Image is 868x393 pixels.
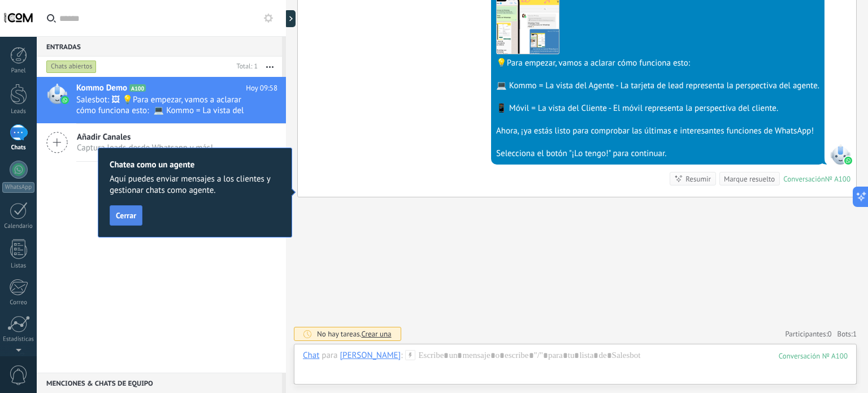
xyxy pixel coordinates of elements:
span: Crear una [361,329,391,339]
div: 💡Para empezar, vamos a aclarar cómo funciona esto: [496,58,819,69]
span: 0 [828,329,832,339]
span: Salesbot: 🖼 💡Para empezar, vamos a aclarar cómo funciona esto: 💻 Kommo = La vista del Agente - La... [76,94,256,116]
span: Bots: [837,329,857,339]
div: Panel [2,67,35,75]
div: Chats [2,144,35,152]
div: Selecciona el botón "¡Lo tengo!" para continuar. [496,148,819,159]
div: Leads [2,108,35,115]
div: WhatsApp [2,182,34,193]
div: Listas [2,262,35,270]
img: waba.svg [844,157,852,165]
span: Añadir Canales [77,132,213,142]
span: : [401,350,402,361]
div: Menciones & Chats de equipo [37,373,282,393]
div: Resumir [685,174,711,184]
div: № A100 [825,174,850,184]
span: Hoy 09:58 [246,83,277,94]
span: 1 [853,329,857,339]
div: Conversación [783,174,825,184]
h2: Chatea como un agente [110,159,280,170]
div: 💻 Kommo = La vista del Agente - La tarjeta de lead representa la perspectiva del agente. [496,80,819,92]
span: SalesBot [830,144,850,165]
button: Cerrar [110,205,142,226]
span: para [322,350,337,361]
span: Cerrar [116,211,136,219]
div: Mostrar [284,10,296,27]
img: waba.svg [61,96,69,104]
div: Wilson chavarria [340,350,401,360]
div: Calendario [2,223,35,230]
span: A100 [129,84,146,92]
a: Kommo Demo A100 Hoy 09:58 Salesbot: 🖼 💡Para empezar, vamos a aclarar cómo funciona esto: 💻 Kommo ... [37,77,286,123]
a: Participantes:0 [785,329,831,339]
span: Captura leads desde Whatsapp y más! [77,142,213,153]
div: Total: 1 [232,61,258,72]
div: Ahora, ¡ya estás listo para comprobar las últimas e interesantes funciones de WhatsApp! [496,126,819,137]
button: Más [258,57,282,77]
div: Entradas [37,36,282,57]
div: 📱 Móvil = La vista del Cliente - El móvil representa la perspectiva del cliente. [496,103,819,114]
span: Aquí puedes enviar mensajes a los clientes y gestionar chats como agente. [110,174,280,196]
div: Marque resuelto [724,174,775,184]
span: Kommo Demo [76,83,127,94]
div: No hay tareas. [317,329,392,339]
div: Chats abiertos [46,60,97,74]
div: 100 [779,351,848,361]
div: Estadísticas [2,336,35,343]
div: Correo [2,299,35,306]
